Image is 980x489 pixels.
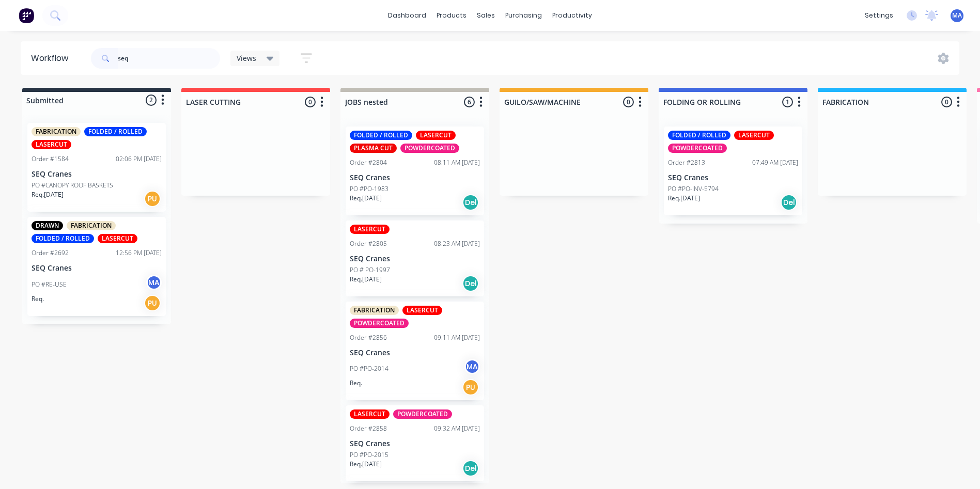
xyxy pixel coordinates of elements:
div: DRAWN [32,221,63,230]
input: Search for orders... [118,48,220,69]
div: POWDERCOATED [393,409,452,419]
p: SEQ Cranes [350,173,480,182]
div: Order #2813 [668,158,705,167]
img: Factory [19,8,34,23]
p: PO #RE-USE [32,280,67,289]
div: FOLDED / ROLLED [668,131,730,140]
span: MA [952,11,962,20]
div: Order #2858 [350,424,387,433]
div: Del [462,194,479,211]
p: Req. [DATE] [350,275,382,284]
div: FOLDED / ROLLEDLASERCUTPOWDERCOATEDOrder #281307:49 AM [DATE]SEQ CranesPO #PO-INV-5794Req.[DATE]Del [664,127,802,215]
div: LASERCUTOrder #280508:23 AM [DATE]SEQ CranesPO # PO-1997Req.[DATE]Del [346,220,484,296]
div: Order #2804 [350,158,387,167]
div: POWDERCOATED [668,144,727,153]
div: FABRICATIONFOLDED / ROLLEDLASERCUTOrder #158402:06 PM [DATE]SEQ CranesPO #CANOPY ROOF BASKETSReq.... [27,123,166,212]
div: sales [472,8,500,23]
div: 08:11 AM [DATE] [434,158,480,167]
div: settings [860,8,898,23]
div: Order #1584 [32,154,69,164]
div: LASERCUTPOWDERCOATEDOrder #285809:32 AM [DATE]SEQ CranesPO #PO-2015Req.[DATE]Del [346,405,484,481]
div: purchasing [500,8,547,23]
div: LASERCUT [416,131,456,140]
p: Req. [DATE] [350,460,382,469]
div: FOLDED / ROLLEDLASERCUTPLASMA CUTPOWDERCOATEDOrder #280408:11 AM [DATE]SEQ CranesPO #PO-1983Req.[... [346,127,484,215]
div: Order #2856 [350,333,387,342]
p: PO #PO-2015 [350,450,388,460]
div: 02:06 PM [DATE] [116,154,162,164]
div: LASERCUT [402,306,442,315]
p: SEQ Cranes [668,173,798,182]
div: MA [464,359,480,374]
div: PLASMA CUT [350,144,397,153]
p: Req. [DATE] [350,194,382,203]
div: 09:32 AM [DATE] [434,424,480,433]
div: DRAWNFABRICATIONFOLDED / ROLLEDLASERCUTOrder #269212:56 PM [DATE]SEQ CranesPO #RE-USEMAReq.PU [27,217,166,316]
div: products [431,8,472,23]
p: PO # PO-1997 [350,265,390,275]
div: 12:56 PM [DATE] [116,248,162,258]
p: Req. [32,294,44,304]
div: productivity [547,8,597,23]
div: 09:11 AM [DATE] [434,333,480,342]
p: PO #PO-INV-5794 [668,184,719,194]
p: PO #CANOPY ROOF BASKETS [32,181,113,190]
div: PU [462,379,479,396]
div: PU [144,191,161,207]
div: FABRICATIONLASERCUTPOWDERCOATEDOrder #285609:11 AM [DATE]SEQ CranesPO #PO-2014MAReq.PU [346,302,484,401]
div: Del [781,194,797,211]
div: LASERCUT [734,131,774,140]
div: Del [462,275,479,292]
div: MA [146,275,162,290]
div: POWDERCOATED [400,144,459,153]
p: SEQ Cranes [32,264,162,273]
p: SEQ Cranes [350,255,480,263]
div: PU [144,295,161,311]
div: Del [462,460,479,477]
div: FABRICATION [32,127,81,136]
div: FABRICATION [67,221,116,230]
p: SEQ Cranes [350,439,480,448]
div: LASERCUT [98,234,137,243]
span: Views [237,53,256,64]
p: SEQ Cranes [350,349,480,357]
p: Req. [350,378,362,388]
div: LASERCUT [32,140,71,149]
div: Order #2805 [350,239,387,248]
div: FABRICATION [350,306,399,315]
p: PO #PO-2014 [350,364,388,373]
p: PO #PO-1983 [350,184,388,194]
p: SEQ Cranes [32,170,162,179]
div: 08:23 AM [DATE] [434,239,480,248]
div: 07:49 AM [DATE] [752,158,798,167]
div: POWDERCOATED [350,319,409,328]
div: FOLDED / ROLLED [84,127,147,136]
div: FOLDED / ROLLED [32,234,94,243]
p: Req. [DATE] [668,194,700,203]
p: Req. [DATE] [32,190,64,199]
div: LASERCUT [350,225,390,234]
div: LASERCUT [350,409,390,419]
div: Order #2692 [32,248,69,258]
a: dashboard [383,8,431,23]
div: FOLDED / ROLLED [350,131,412,140]
div: Workflow [31,52,73,65]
